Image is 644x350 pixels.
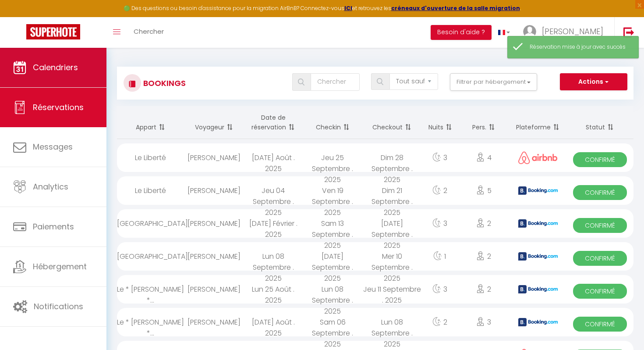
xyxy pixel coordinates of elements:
th: Sort by guest [184,106,244,139]
span: Hébergement [33,261,87,272]
span: Paiements [33,221,74,232]
button: Besoin d'aide ? [431,25,492,40]
div: Réservation mise à jour avec succès [530,43,630,51]
span: Réservations [33,102,84,113]
h3: Bookings [141,73,186,93]
th: Sort by channel [510,106,566,139]
button: Filtrer par hébergement [450,73,538,91]
a: ICI [344,4,352,12]
span: Analytics [33,181,68,192]
th: Sort by booking date [244,106,303,139]
th: Sort by nights [422,106,458,139]
img: Super Booking [26,24,80,39]
a: Chercher [127,17,170,48]
span: Notifications [34,301,83,312]
span: Calendriers [33,62,78,73]
span: [PERSON_NAME] [542,26,603,37]
img: logout [623,27,634,38]
input: Chercher [311,73,359,91]
a: créneaux d'ouverture de la salle migration [391,4,520,12]
th: Sort by people [458,106,510,139]
img: ... [523,25,536,38]
th: Sort by checkout [362,106,422,139]
span: Messages [33,141,73,152]
span: Chercher [134,27,164,36]
th: Sort by checkin [303,106,362,139]
button: Ouvrir le widget de chat LiveChat [7,4,33,30]
th: Sort by rentals [117,106,184,139]
th: Sort by status [566,106,633,139]
a: ... [PERSON_NAME] [517,17,614,48]
button: Actions [560,73,627,91]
